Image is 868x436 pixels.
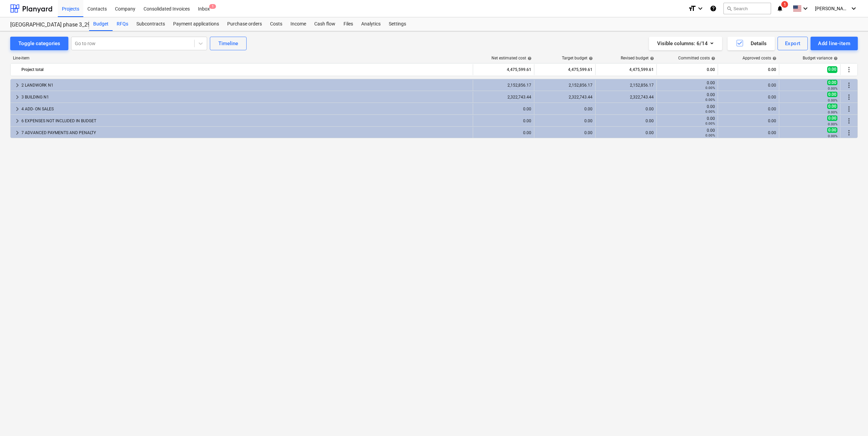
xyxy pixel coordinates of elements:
div: 0.00 [598,119,654,123]
div: 4,475,599.61 [598,64,654,75]
span: keyboard_arrow_right [13,129,21,137]
span: 1 [209,4,216,9]
small: 0.00% [828,87,837,90]
div: Project total [21,64,470,75]
a: Subcontracts [132,17,169,31]
a: Purchase orders [223,17,266,31]
div: 4 ADD- ON SALES [21,104,470,114]
div: [GEOGRAPHIC_DATA] phase 3_2901993/2901994/2901995 [10,21,81,29]
div: Costs [266,17,286,31]
span: 0.00 [827,104,837,109]
div: 2,152,856.17 [537,83,592,88]
i: format_size [688,4,696,13]
span: 0.00 [827,92,837,97]
small: 0.00% [705,98,715,102]
span: More actions [845,81,853,89]
span: keyboard_arrow_right [13,105,21,113]
a: Settings [385,17,410,31]
div: 2,152,856.17 [598,83,654,88]
a: Analytics [357,17,385,31]
small: 0.00% [705,133,715,137]
button: Details [728,37,775,50]
div: 0.00 [537,107,592,111]
div: 6 EXPENSES NOT INCLUDED IN BUDGET [21,115,470,126]
a: RFQs [113,17,132,31]
span: More actions [845,129,853,137]
div: 2 LANDWORK N1 [21,80,470,91]
span: More actions [845,93,853,101]
div: 0.00 [721,107,776,111]
div: 0.00 [660,104,715,114]
small: 0.00% [828,110,837,114]
small: 0.00% [828,122,837,126]
div: Timeline [218,39,238,48]
div: Details [736,39,767,48]
div: Committed costs [678,56,715,60]
div: Add line-item [818,39,850,48]
div: 4,475,599.61 [476,64,531,75]
div: 2,152,856.17 [476,83,531,88]
span: help [587,56,593,60]
div: Target budget [562,56,593,60]
div: 0.00 [537,119,592,123]
div: 0.00 [476,107,531,111]
div: 0.00 [476,130,531,135]
small: 0.00% [705,110,715,113]
a: Budget [89,17,113,31]
div: 2,322,743.44 [537,95,592,99]
small: 0.00% [705,86,715,90]
span: 1 [781,1,788,8]
div: 0.00 [721,64,776,75]
div: Line-item [10,56,473,60]
span: 0.00 [827,80,837,85]
div: 3 BUILDING N1 [21,92,470,103]
div: 0.00 [598,130,654,135]
div: 0.00 [721,83,776,88]
i: Knowledge base [710,4,717,13]
i: keyboard_arrow_down [850,4,858,13]
a: Files [339,17,357,31]
button: Visible columns:6/14 [649,37,722,50]
span: keyboard_arrow_right [13,117,21,125]
span: More actions [845,117,853,125]
button: Add line-item [811,37,858,50]
div: 0.00 [660,80,715,90]
span: help [649,56,654,60]
div: 0.00 [660,116,715,126]
span: help [526,56,532,60]
span: help [771,56,777,60]
div: Visible columns : 6/14 [657,39,714,48]
iframe: Chat Widget [834,403,868,436]
button: Export [778,37,808,50]
div: 0.00 [537,130,592,135]
button: Toggle categories [10,37,68,50]
a: Payment applications [169,17,223,31]
span: keyboard_arrow_right [13,81,21,89]
a: Cash flow [310,17,339,31]
small: 0.00% [828,134,837,138]
div: Revised budget [621,56,654,60]
div: 0.00 [721,130,776,135]
small: 0.00% [828,98,837,102]
div: 4,475,599.61 [537,64,592,75]
span: help [710,56,715,60]
span: help [832,56,838,60]
div: Budget variance [803,56,838,60]
div: 0.00 [660,92,715,102]
div: 7 ADVANCED PAYMENTS AND PENALTY [21,127,470,138]
span: 0.00 [827,127,837,133]
div: Approved costs [742,56,777,60]
button: Timeline [210,37,247,50]
div: Income [286,17,310,31]
div: Export [785,39,801,48]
